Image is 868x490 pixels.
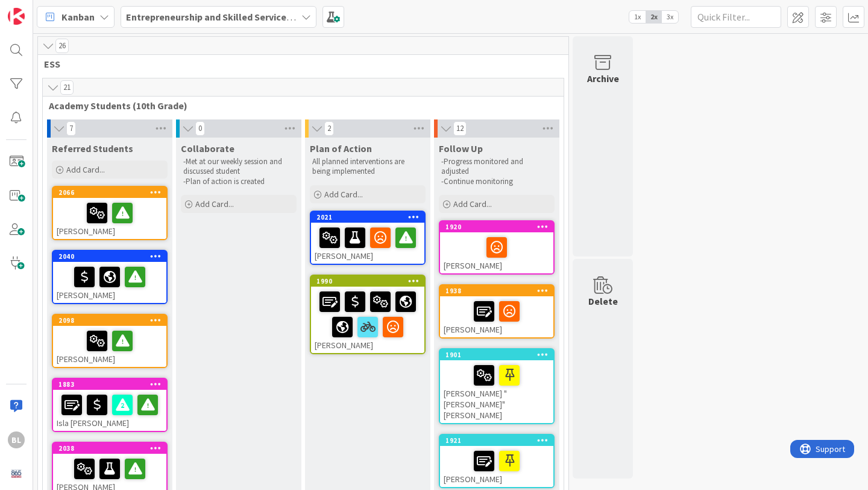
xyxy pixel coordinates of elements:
div: 2021[PERSON_NAME] [311,212,424,264]
span: 0 [195,121,205,136]
div: [PERSON_NAME] "[PERSON_NAME]" [PERSON_NAME] [440,360,553,423]
span: 3x [662,11,678,23]
div: 1921 [445,436,553,445]
span: Referred Students [52,142,133,154]
p: -Met at our weekly session and discussed student [183,157,294,177]
div: 1938[PERSON_NAME] [440,285,553,337]
span: Add Card... [453,199,492,209]
div: [PERSON_NAME] [53,198,166,239]
span: ESS [44,58,553,70]
div: 1883 [58,380,166,389]
a: 2040[PERSON_NAME] [52,250,168,304]
span: Academy Students (10th Grade) [49,100,549,112]
span: Collaborate [181,142,234,154]
div: 1921 [440,435,553,446]
p: -Progress monitored and adjusted [441,157,552,177]
span: 7 [66,121,76,136]
div: 2038 [53,443,166,454]
div: 2040[PERSON_NAME] [53,251,166,303]
img: avatar [8,465,25,482]
div: Archive [587,71,619,86]
div: 1938 [445,287,553,295]
a: 2021[PERSON_NAME] [310,211,426,265]
div: [PERSON_NAME] [440,232,553,273]
div: 2098[PERSON_NAME] [53,315,166,367]
a: 1920[PERSON_NAME] [439,220,555,275]
p: -Plan of action is created [183,177,294,186]
span: 2 [324,121,334,136]
a: 1901[PERSON_NAME] "[PERSON_NAME]" [PERSON_NAME] [439,348,555,424]
span: Add Card... [195,199,234,209]
p: All planned interventions are being implemented [312,157,423,177]
span: 2x [646,11,662,23]
div: Isla [PERSON_NAME] [53,390,166,431]
div: 2038 [58,444,166,453]
div: 1883 [53,379,166,390]
div: 1901 [445,351,553,359]
div: 1920 [440,221,553,232]
div: 2066 [58,188,166,197]
span: Support [25,2,55,16]
a: 2098[PERSON_NAME] [52,314,168,368]
span: 21 [60,80,74,95]
div: 2040 [58,252,166,261]
div: 2021 [311,212,424,223]
div: 2066 [53,187,166,198]
a: 2066[PERSON_NAME] [52,186,168,240]
div: 1901[PERSON_NAME] "[PERSON_NAME]" [PERSON_NAME] [440,349,553,423]
div: 2040 [53,251,166,262]
div: 1990[PERSON_NAME] [311,276,424,353]
span: Plan of Action [310,142,372,154]
div: [PERSON_NAME] [311,287,424,353]
div: [PERSON_NAME] [53,262,166,303]
b: Entrepreneurship and Skilled Services Interventions - [DATE]-[DATE] [126,11,421,23]
a: 1938[PERSON_NAME] [439,284,555,339]
div: 1990 [316,277,424,285]
div: Delete [588,294,618,308]
div: 2098 [53,315,166,326]
div: 1990 [311,276,424,287]
a: 1990[PERSON_NAME] [310,275,426,354]
a: 1921[PERSON_NAME] [439,434,555,488]
div: 2098 [58,316,166,325]
div: 1920 [445,223,553,231]
div: 1883Isla [PERSON_NAME] [53,379,166,431]
span: Add Card... [66,164,105,175]
div: 2021 [316,213,424,221]
div: 1938 [440,285,553,296]
div: 2066[PERSON_NAME] [53,187,166,239]
div: [PERSON_NAME] [311,223,424,264]
div: [PERSON_NAME] [440,446,553,487]
img: Visit kanbanzone.com [8,8,25,25]
a: 1883Isla [PERSON_NAME] [52,378,168,432]
div: 1921[PERSON_NAME] [440,435,553,487]
span: 26 [55,39,69,53]
input: Quick Filter... [691,6,781,28]
span: Follow Up [439,142,483,154]
span: Add Card... [324,189,363,200]
div: 1901 [440,349,553,360]
div: BL [8,431,25,448]
div: [PERSON_NAME] [440,296,553,337]
span: 12 [453,121,467,136]
span: 1x [629,11,646,23]
span: Kanban [61,10,95,24]
div: 1920[PERSON_NAME] [440,221,553,273]
div: [PERSON_NAME] [53,326,166,367]
p: -Continue monitoring [441,177,552,186]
